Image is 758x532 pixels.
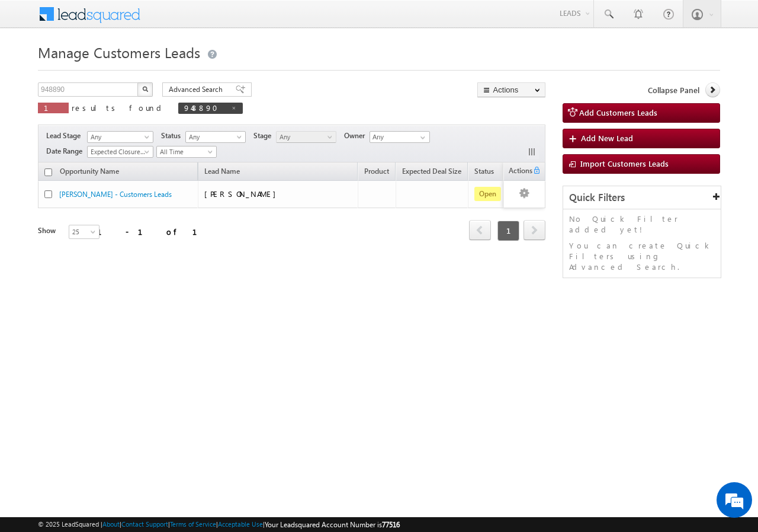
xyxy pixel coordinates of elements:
[580,158,669,168] span: Import Customers Leads
[579,107,657,117] span: Add Customers Leads
[469,220,491,240] span: prev
[253,130,276,141] span: Stage
[581,133,633,143] span: Add New Lead
[523,220,545,240] span: next
[370,131,430,143] input: Type to Search
[277,132,333,142] span: Any
[402,167,461,176] span: Expected Deal Size
[184,103,225,113] span: 948890
[38,225,59,236] div: Show
[87,131,153,143] a: Any
[474,187,501,201] span: Open
[477,82,545,97] button: Actions
[396,165,467,180] a: Expected Deal Size
[142,86,148,92] img: Search
[218,520,263,528] a: Acceptable Use
[504,164,532,180] span: Actions
[88,132,149,142] span: Any
[468,165,500,180] a: Status
[121,520,168,528] a: Contact Support
[523,221,545,240] a: next
[38,43,200,62] span: Manage Customers Leads
[497,221,519,241] span: 1
[157,146,213,157] span: All Time
[54,165,125,180] a: Opportunity Name
[364,167,389,176] span: Product
[72,103,166,113] span: results found
[69,227,101,237] span: 25
[44,103,63,113] span: 1
[156,146,217,158] a: All Time
[265,520,400,529] span: Your Leadsquared Account Number is
[204,189,282,199] span: [PERSON_NAME]
[198,165,246,180] span: Lead Name
[648,85,699,95] span: Collapse Panel
[414,132,429,144] a: Show All Items
[186,132,242,142] span: Any
[569,214,715,235] p: No Quick Filter added yet!
[563,186,721,209] div: Quick Filters
[185,131,246,143] a: Any
[38,519,400,530] span: © 2025 LeadSquared | | | | |
[88,146,149,157] span: Expected Closure Date
[469,221,491,240] a: prev
[59,190,172,199] a: [PERSON_NAME] - Customers Leads
[344,130,370,141] span: Owner
[69,225,99,239] a: 25
[170,520,216,528] a: Terms of Service
[46,130,85,141] span: Lead Stage
[169,84,226,95] span: Advanced Search
[569,240,715,272] p: You can create Quick Filters using Advanced Search.
[87,146,153,158] a: Expected Closure Date
[60,167,119,176] span: Opportunity Name
[46,146,87,157] span: Date Range
[97,225,211,238] div: 1 - 1 of 1
[382,520,400,529] span: 77516
[276,131,336,143] a: Any
[161,130,185,141] span: Status
[102,520,120,528] a: About
[44,168,52,176] input: Check all records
